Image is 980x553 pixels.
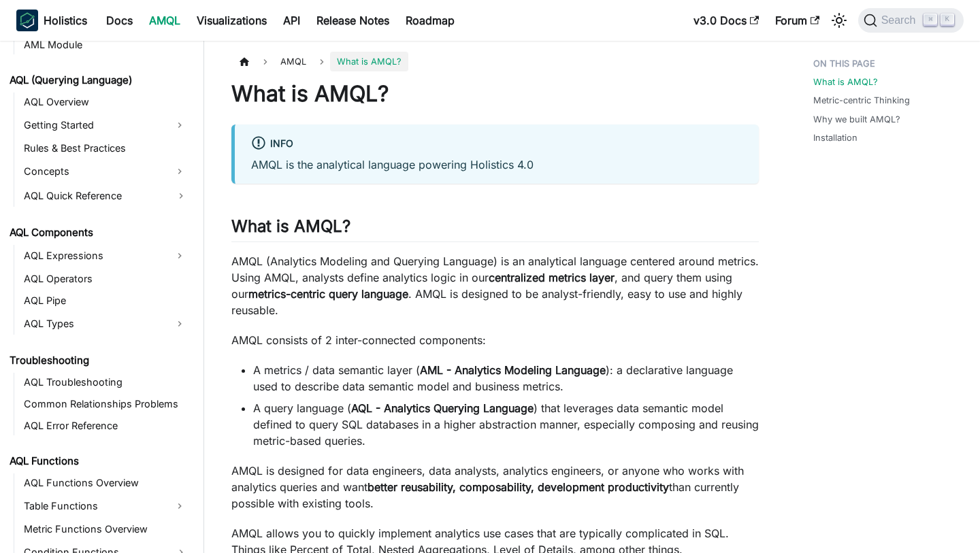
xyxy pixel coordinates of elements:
[251,135,742,153] div: info
[685,10,767,31] a: v3.0 Docs
[20,185,192,207] a: AQL Quick Reference
[251,156,742,173] p: AMQL is the analytical language powering Holistics 4.0
[253,400,759,449] li: A query language ( ) that leverages data semantic model defined to query SQL databases in a highe...
[20,93,192,112] a: AQL Overview
[231,52,257,71] a: Home page
[330,52,408,71] span: What is AMQL?
[167,495,192,517] button: Expand sidebar category 'Table Functions'
[231,52,759,71] nav: Breadcrumbs
[275,10,308,31] a: API
[5,452,192,471] a: AQL Functions
[167,245,192,267] button: Expand sidebar category 'AQL Expressions'
[20,520,192,539] a: Metric Functions Overview
[5,351,192,370] a: Troubleshooting
[877,14,924,27] span: Search
[274,52,313,71] span: AMQL
[231,253,759,318] p: AMQL (Analytics Modeling and Querying Language) is an analytical language centered around metrics...
[420,363,606,377] strong: AML - Analytics Modeling Language
[20,313,167,335] a: AQL Types
[167,114,192,136] button: Expand sidebar category 'Getting Started'
[20,161,167,182] a: Concepts
[367,480,669,494] strong: better reusability, composability, development productivity
[813,76,878,88] a: What is AMQL?
[231,80,759,107] h1: What is AMQL?
[231,463,759,512] p: AMQL is designed for data engineers, data analysts, analytics engineers, or anyone who works with...
[231,332,759,348] p: AMQL consists of 2 inter-connected components:
[767,10,828,31] a: Forum
[20,291,192,310] a: AQL Pipe
[813,94,910,107] a: Metric-centric Thinking
[308,10,397,31] a: Release Notes
[813,113,900,126] a: Why we built AMQL?
[231,216,759,242] h2: What is AMQL?
[924,14,937,26] kbd: ⌘
[20,269,192,288] a: AQL Operators
[20,139,192,158] a: Rules & Best Practices
[189,10,275,31] a: Visualizations
[167,313,192,335] button: Expand sidebar category 'AQL Types'
[20,245,167,267] a: AQL Expressions
[167,161,192,182] button: Expand sidebar category 'Concepts'
[20,373,192,392] a: AQL Troubleshooting
[20,495,167,517] a: Table Functions
[20,395,192,414] a: Common Relationships Problems
[20,114,167,136] a: Getting Started
[20,416,192,435] a: AQL Error Reference
[5,71,192,90] a: AQL (Querying Language)
[5,223,192,242] a: AQL Components
[248,287,408,301] strong: metrics-centric query language
[828,10,850,31] button: Switch between dark and light mode (currently light mode)
[253,362,759,395] li: A metrics / data semantic layer ( ): a declarative language used to describe data semantic model ...
[858,8,964,33] button: Search (Command+K)
[813,131,857,144] a: Installation
[20,35,192,54] a: AML Module
[44,12,87,29] b: Holistics
[397,10,463,31] a: Roadmap
[98,10,141,31] a: Docs
[141,10,189,31] a: AMQL
[489,271,615,284] strong: centralized metrics layer
[351,401,534,415] strong: AQL - Analytics Querying Language
[16,10,38,31] img: Holistics
[16,10,87,31] a: HolisticsHolistics
[20,473,192,492] a: AQL Functions Overview
[941,14,954,26] kbd: K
